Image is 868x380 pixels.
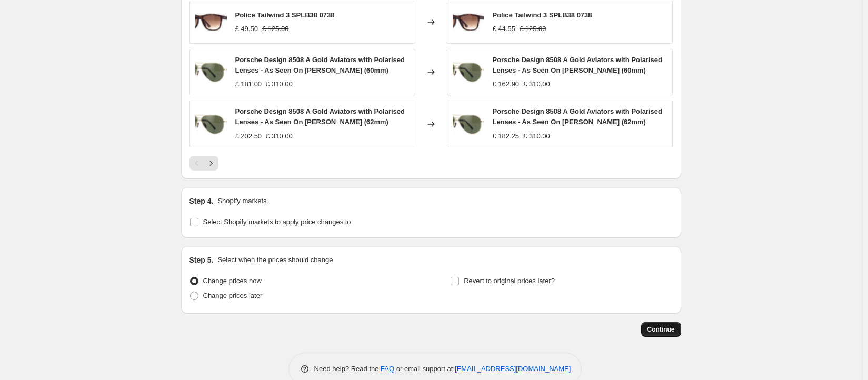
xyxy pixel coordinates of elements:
button: Next [204,156,218,171]
span: £ 202.50 [235,132,262,140]
img: porsche-design-8508-a-polarised-hd-1_80x.jpg [453,56,484,88]
span: £ 181.00 [235,80,262,88]
span: £ 162.90 [493,80,520,88]
span: Porsche Design 8508 A Gold Aviators with Polarised Lenses - As Seen On [PERSON_NAME] (60mm) [235,56,405,74]
p: Shopify markets [217,196,266,206]
a: [EMAIL_ADDRESS][DOMAIN_NAME] [455,365,571,373]
span: £ 310.00 [523,132,550,140]
img: porsche-design-8508-a-polarised-hd-1_80x.jpg [453,108,484,140]
span: £ 310.00 [266,132,293,140]
span: Porsche Design 8508 A Gold Aviators with Polarised Lenses - As Seen On [PERSON_NAME] (62mm) [235,107,405,126]
span: £ 125.00 [262,25,289,33]
span: £ 310.00 [266,80,293,88]
span: or email support at [394,365,455,373]
h2: Step 5. [189,255,214,265]
span: £ 44.55 [493,25,515,33]
span: £ 182.25 [493,132,520,140]
span: Porsche Design 8508 A Gold Aviators with Polarised Lenses - As Seen On [PERSON_NAME] (62mm) [493,107,662,126]
span: Porsche Design 8508 A Gold Aviators with Polarised Lenses - As Seen On [PERSON_NAME] (60mm) [493,56,662,74]
span: Revert to original prices later? [464,277,555,285]
span: £ 49.50 [235,25,258,33]
img: porsche-design-8508-a-polarised-hd-1_80x.jpg [195,108,227,140]
img: police-tailwind-3-splb38-0738-hd-1_189e4e4e-db1e-4530-9ec4-c229963c7390_80x.jpg [453,6,484,38]
span: £ 125.00 [520,25,546,33]
span: Select Shopify markets to apply price changes to [203,218,351,226]
nav: Pagination [189,156,218,171]
span: Change prices now [203,277,262,285]
p: Select when the prices should change [217,255,333,265]
span: Police Tailwind 3 SPLB38 0738 [493,11,592,19]
span: £ 310.00 [523,80,550,88]
img: police-tailwind-3-splb38-0738-hd-1_189e4e4e-db1e-4530-9ec4-c229963c7390_80x.jpg [195,6,227,38]
span: Need help? Read the [314,365,381,373]
span: Change prices later [203,292,263,299]
span: Police Tailwind 3 SPLB38 0738 [235,11,335,19]
span: Continue [647,325,675,334]
h2: Step 4. [189,196,214,206]
img: porsche-design-8508-a-polarised-hd-1_80x.jpg [195,56,227,88]
button: Continue [641,322,681,337]
a: FAQ [381,365,394,373]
